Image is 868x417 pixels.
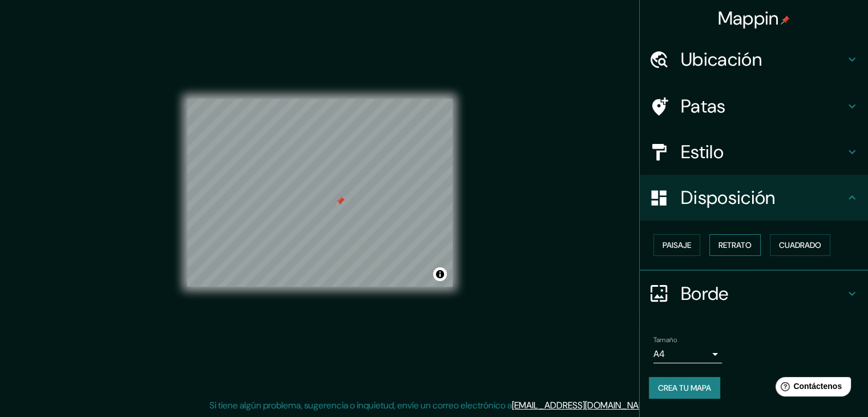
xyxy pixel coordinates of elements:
[653,348,665,360] font: A4
[681,282,729,306] font: Borde
[681,186,775,210] font: Disposición
[649,377,720,399] button: Crea tu mapa
[640,129,868,175] div: Estilo
[512,399,653,411] a: [EMAIL_ADDRESS][DOMAIN_NAME]
[640,175,868,220] div: Disposición
[718,6,779,30] font: Mappin
[653,345,722,363] div: A4
[209,399,512,411] font: Si tiene algún problema, sugerencia o inquietud, envíe un correo electrónico a
[770,234,830,256] button: Cuadrado
[640,83,868,129] div: Patas
[658,383,711,393] font: Crea tu mapa
[433,267,447,281] button: Activar o desactivar atribución
[653,335,677,344] font: Tamaño
[653,234,700,256] button: Paisaje
[681,140,724,164] font: Estilo
[640,271,868,316] div: Borde
[779,240,821,250] font: Cuadrado
[663,240,691,250] font: Paisaje
[681,94,726,118] font: Patas
[681,47,762,71] font: Ubicación
[640,37,868,82] div: Ubicación
[718,240,752,250] font: Retrato
[766,372,855,404] iframe: Lanzador de widgets de ayuda
[781,15,790,25] img: pin-icon.png
[187,99,453,287] canvas: Mapa
[709,234,761,256] button: Retrato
